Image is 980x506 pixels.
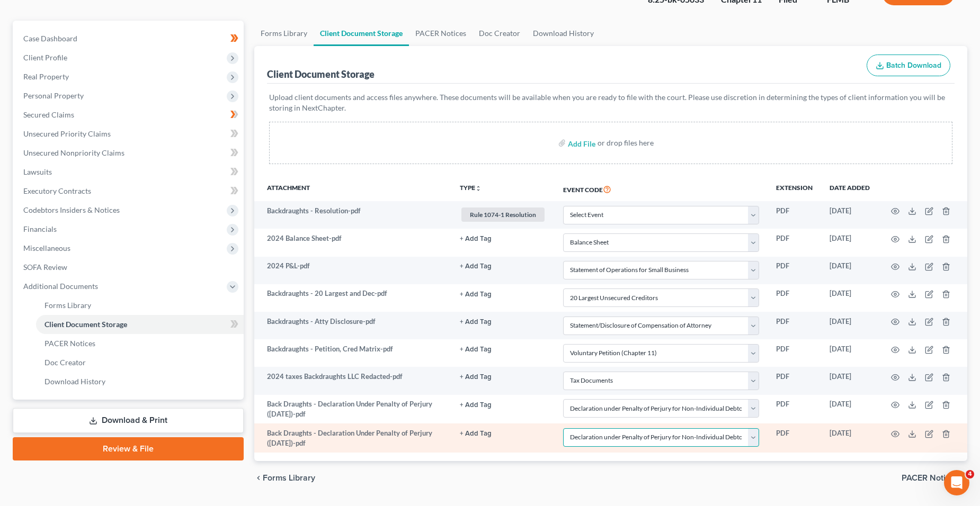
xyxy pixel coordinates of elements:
a: + Add Tag [460,233,546,243]
i: chevron_left [254,474,263,482]
div: [PERSON_NAME] • 19m ago [17,196,106,203]
button: go back [7,4,27,24]
button: Emoji picker [16,347,25,355]
span: Codebtors Insiders & Notices [23,205,120,214]
td: [DATE] [821,423,878,453]
a: Executory Contracts [15,182,244,201]
div: Close [186,4,205,23]
div: Katie says… [8,83,203,218]
td: [DATE] [821,201,878,229]
td: PDF [768,201,821,229]
b: 🚨ATTN: [GEOGRAPHIC_DATA] of [US_STATE] [17,90,151,109]
p: Upload client documents and access files anywhere. These documents will be available when you are... [269,92,953,113]
span: Financials [23,224,57,233]
button: + Add Tag [460,402,492,409]
a: Rule 1074-1 Resolution [460,206,546,223]
td: Back Draughts - Declaration Under Penalty of Perjury ([DATE])-pdf [254,423,452,453]
span: Case Dashboard [23,34,77,43]
a: Download History [527,21,600,46]
td: Backdraughts - Resolution-pdf [254,201,452,229]
span: Batch Download [886,61,941,70]
button: Batch Download [867,55,950,77]
button: Upload attachment [50,347,59,355]
span: PACER Notices [902,474,959,482]
span: Executory Contracts [23,186,91,195]
div: Client Document Storage [267,68,375,80]
span: Forms Library [263,474,315,482]
th: Date added [821,177,878,201]
td: [DATE] [821,229,878,256]
button: TYPEunfold_more [460,185,482,192]
a: Forms Library [254,21,314,46]
span: Forms Library [44,301,91,310]
td: [DATE] [821,395,878,424]
td: [DATE] [821,367,878,394]
span: SOFA Review [23,263,67,272]
a: + Add Tag [460,317,546,327]
a: Secured Claims [15,105,244,124]
a: + Add Tag [460,344,546,354]
a: Client Document Storage [314,21,409,46]
th: Attachment [254,177,452,201]
a: Doc Creator [473,21,527,46]
i: unfold_more [475,185,482,192]
button: chevron_left Forms Library [254,474,315,482]
span: Real Property [23,72,69,81]
td: PDF [768,339,821,367]
td: 2024 Balance Sheet-pdf [254,229,452,256]
div: The court has added a new Credit Counseling Field that we need to update upon filing. Please remo... [17,115,165,188]
a: PACER Notices [36,334,244,353]
span: Rule 1074-1 Resolution [461,207,545,222]
button: PACER Notices chevron_right [902,474,967,482]
td: PDF [768,367,821,394]
button: Gif picker [33,347,42,355]
button: + Add Tag [460,236,492,242]
td: Backdraughts - Atty Disclosure-pdf [254,312,452,339]
a: + Add Tag [460,372,546,382]
span: Client Document Storage [44,320,127,329]
a: Review & File [13,437,244,460]
span: 4 [966,470,974,478]
button: + Add Tag [460,346,492,353]
td: [DATE] [821,339,878,367]
td: PDF [768,284,821,312]
span: Lawsuits [23,167,52,176]
iframe: Intercom live chat [944,470,969,495]
button: Send a message… [182,342,199,359]
span: Additional Documents [23,282,98,291]
span: Doc Creator [44,358,86,367]
td: PDF [768,423,821,453]
a: Download History [36,372,244,391]
td: PDF [768,395,821,424]
span: Miscellaneous [23,243,70,252]
span: Personal Property [23,91,84,100]
a: SOFA Review [15,258,244,277]
td: Backdraughts - Petition, Cred Matrix-pdf [254,339,452,367]
a: Download & Print [13,408,244,433]
td: [DATE] [821,257,878,284]
th: Event Code [555,177,768,201]
a: Unsecured Priority Claims [15,124,244,143]
a: Case Dashboard [15,29,244,48]
a: + Add Tag [460,428,546,438]
span: Unsecured Nonpriority Claims [23,148,124,157]
span: Download History [44,377,105,386]
a: Lawsuits [15,162,244,182]
div: 🚨ATTN: [GEOGRAPHIC_DATA] of [US_STATE]The court has added a new Credit Counseling Field that we n... [8,83,174,194]
a: Forms Library [36,296,244,315]
td: Backdraughts - 20 Largest and Dec-pdf [254,284,452,312]
a: PACER Notices [409,21,473,46]
button: Start recording [67,347,76,355]
span: Client Profile [23,53,67,62]
th: Extension [768,177,821,201]
h1: [PERSON_NAME] [51,5,120,13]
button: + Add Tag [460,319,492,326]
a: + Add Tag [460,399,546,409]
a: Unsecured Nonpriority Claims [15,143,244,162]
button: + Add Tag [460,263,492,270]
a: Doc Creator [36,353,244,372]
button: + Add Tag [460,291,492,298]
span: Unsecured Priority Claims [23,129,111,138]
td: PDF [768,257,821,284]
td: PDF [768,312,821,339]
